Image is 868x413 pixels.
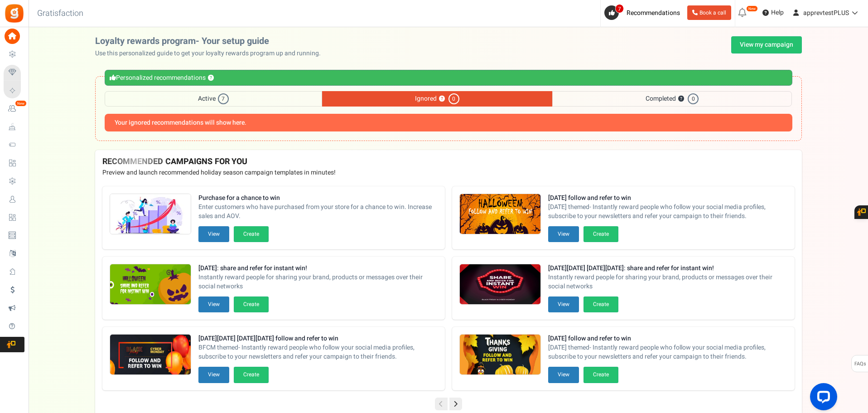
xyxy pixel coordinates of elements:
[102,157,795,166] h4: RECOMMENDED CAMPAIGNS FOR YOU
[198,226,229,242] button: View
[95,36,328,46] h2: Loyalty rewards program- Your setup guide
[110,264,191,305] img: Recommended Campaigns
[731,36,802,53] a: View my campaign
[198,203,438,221] span: Enter customers who have purchased from your store for a chance to win. Increase sales and AOV.
[115,119,246,126] b: Your ignored recommendations will show here.
[198,343,438,361] span: BFCM themed- Instantly reward people who follow your social media profiles, subscribe to your new...
[110,194,191,235] img: Recommended Campaigns
[854,355,866,373] span: FAQs
[460,335,540,375] img: Recommended Campaigns
[583,226,618,242] button: Create
[548,264,787,273] strong: [DATE][DATE] [DATE][DATE]: share and refer for instant win!
[803,8,849,18] span: apprevtestPLUS
[198,334,438,343] strong: [DATE][DATE] [DATE][DATE] follow and refer to win
[583,296,618,312] button: Create
[234,296,269,312] button: Create
[548,296,579,312] button: View
[110,335,191,375] img: Recommended Campaigns
[15,100,27,107] em: New
[4,101,24,117] a: New
[198,273,438,291] span: Instantly reward people for sharing your brand, products or messages over their social networks
[552,91,792,107] span: Completed
[27,5,93,23] h3: Gratisfaction
[627,8,680,18] span: Recommendations
[548,367,579,383] button: View
[548,226,579,242] button: View
[548,194,787,203] strong: [DATE] follow and refer to win
[687,5,731,20] a: Book a call
[448,93,459,104] span: 0
[615,4,624,13] span: 7
[208,75,214,81] button: ?
[548,273,787,291] span: Instantly reward people for sharing your brand, products or messages over their social networks
[4,3,24,24] img: Gratisfaction
[759,5,787,20] a: Help
[198,264,438,273] strong: [DATE]: share and refer for instant win!
[218,93,229,104] span: 7
[460,264,540,305] img: Recommended Campaigns
[604,5,684,20] a: 7 Recommendations
[234,367,269,383] button: Create
[548,343,787,361] span: [DATE] themed- Instantly reward people who follow your social media profiles, subscribe to your n...
[769,8,784,17] span: Help
[105,91,322,107] span: Active
[234,226,269,242] button: Create
[746,5,758,12] em: New
[688,93,699,104] span: 0
[322,91,552,107] span: Ignored
[548,334,787,343] strong: [DATE] follow and refer to win
[460,194,540,235] img: Recommended Campaigns
[439,96,445,102] button: ?
[105,70,792,86] div: Personalized recommendations
[583,367,618,383] button: Create
[678,96,684,102] button: ?
[198,194,438,203] strong: Purchase for a chance to win
[548,203,787,221] span: [DATE] themed- Instantly reward people who follow your social media profiles, subscribe to your n...
[198,367,229,383] button: View
[95,49,328,58] p: Use this personalized guide to get your loyalty rewards program up and running.
[198,296,229,312] button: View
[102,168,795,177] p: Preview and launch recommended holiday season campaign templates in minutes!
